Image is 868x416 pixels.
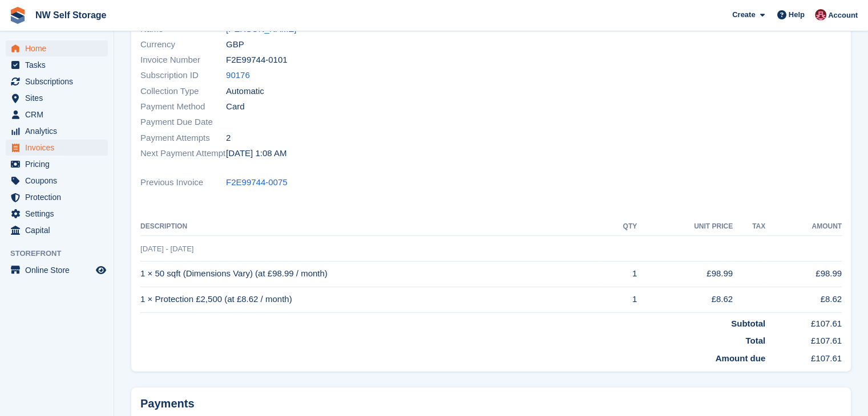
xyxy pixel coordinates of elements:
span: Automatic [226,85,264,98]
a: Preview store [94,263,108,277]
a: 90176 [226,69,250,82]
td: 1 × 50 sqft (Dimensions Vary) (at £98.99 / month) [140,261,602,287]
span: Pricing [25,156,94,172]
a: menu [6,40,108,56]
span: Coupons [25,173,94,189]
span: Help [789,9,805,21]
td: 1 × Protection £2,500 (at £8.62 / month) [140,287,602,312]
span: Collection Type [140,85,226,98]
span: CRM [25,107,94,123]
span: Currency [140,38,226,51]
th: Amount [765,218,842,236]
span: Settings [25,206,94,222]
td: £8.62 [765,287,842,312]
a: menu [6,173,108,189]
a: menu [6,206,108,222]
th: Tax [733,218,765,236]
span: Next Payment Attempt [140,147,226,160]
img: stora-icon-8386f47178a22dfd0bd8f6a31ec36ba5ce8667c1dd55bd0f319d3a0aa187defe.svg [9,7,26,24]
span: Account [828,10,858,21]
a: menu [6,107,108,123]
td: £107.61 [765,330,842,348]
span: Invoice Number [140,54,226,67]
span: F2E99744-0101 [226,54,288,67]
span: Capital [25,222,94,238]
td: £107.61 [765,312,842,330]
strong: Amount due [716,353,766,363]
a: menu [6,57,108,73]
span: Subscriptions [25,74,94,89]
span: Payment Attempts [140,132,226,145]
span: Invoices [25,140,94,156]
span: Tasks [25,57,94,73]
th: Unit Price [637,218,733,236]
td: £107.61 [765,348,842,365]
th: Description [140,218,602,236]
th: QTY [602,218,637,236]
span: Subscription ID [140,69,226,82]
a: menu [6,222,108,238]
a: menu [6,189,108,205]
span: GBP [226,38,244,51]
img: Josh Vines [815,9,826,21]
td: £8.62 [637,287,733,312]
span: [DATE] - [DATE] [140,244,193,253]
span: Home [25,40,94,56]
a: menu [6,262,108,278]
strong: Subtotal [731,319,765,328]
span: Sites [25,90,94,106]
a: F2E99744-0075 [226,176,288,189]
a: menu [6,90,108,106]
td: 1 [602,287,637,312]
td: £98.99 [637,261,733,287]
span: Payment Method [140,100,226,113]
a: NW Self Storage [31,6,111,25]
a: menu [6,156,108,172]
h2: Payments [140,397,842,411]
a: menu [6,74,108,89]
span: Create [732,9,755,21]
td: 1 [602,261,637,287]
span: Storefront [10,248,114,259]
span: Payment Due Date [140,116,226,129]
a: menu [6,140,108,156]
strong: Total [745,336,765,345]
span: Protection [25,189,94,205]
time: 2025-08-14 00:08:56 UTC [226,147,286,160]
span: Online Store [25,262,94,278]
a: menu [6,123,108,139]
span: 2 [226,132,231,145]
span: Analytics [25,123,94,139]
span: Previous Invoice [140,176,226,189]
span: Card [226,100,245,113]
td: £98.99 [765,261,842,287]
